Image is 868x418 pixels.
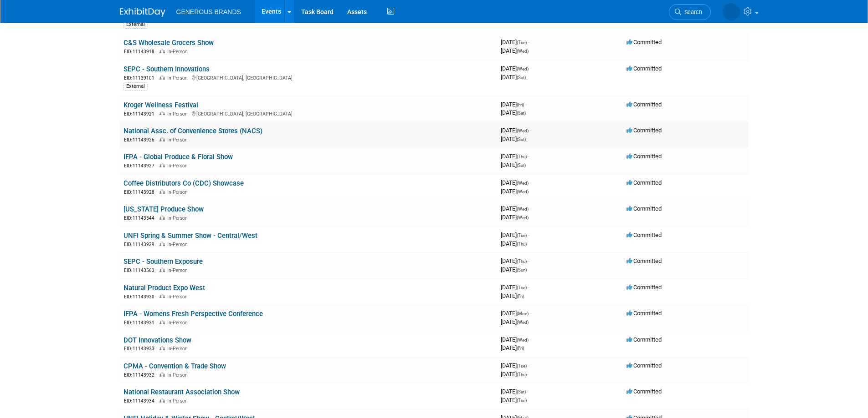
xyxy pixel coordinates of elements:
[123,101,198,109] a: Kroger Wellness Festival
[517,181,529,186] span: (Wed)
[167,49,190,55] span: In-Person
[501,101,527,108] span: [DATE]
[123,82,148,91] div: External
[167,346,190,352] span: In-Person
[159,242,165,246] img: In-Person Event
[501,109,526,116] span: [DATE]
[530,205,531,212] span: -
[517,189,529,194] span: (Wed)
[627,39,662,45] span: Committed
[123,127,262,135] a: National Assc. of Convenience Stores (NACS)
[501,257,529,264] span: [DATE]
[528,39,529,45] span: -
[123,39,214,47] a: C&S Wholesale Grocers Show
[159,75,165,80] img: In-Person Event
[159,189,165,194] img: In-Person Event
[501,74,526,81] span: [DATE]
[159,137,165,141] img: In-Person Event
[167,267,190,273] span: In-Person
[527,388,529,395] span: -
[517,320,529,325] span: (Wed)
[501,388,529,395] span: [DATE]
[123,232,257,240] a: UNFI Spring & Summer Show - Central/West
[528,362,529,369] span: -
[517,128,529,133] span: (Wed)
[124,242,158,247] span: EID: 11143929
[159,215,165,220] img: In-Person Event
[627,127,662,134] span: Committed
[627,101,662,108] span: Committed
[124,163,158,168] span: EID: 11143927
[124,137,158,142] span: EID: 11143926
[167,398,190,404] span: In-Person
[167,111,190,117] span: In-Person
[517,154,527,159] span: (Thu)
[517,215,529,220] span: (Wed)
[159,163,165,167] img: In-Person Event
[123,257,203,266] a: SEPC - Southern Exposure
[517,206,529,212] span: (Wed)
[167,242,190,247] span: In-Person
[501,371,527,378] span: [DATE]
[501,318,529,325] span: [DATE]
[501,179,531,186] span: [DATE]
[627,205,662,212] span: Committed
[723,3,740,20] img: Chase Adams
[123,65,210,73] a: SEPC - Southern Innovations
[123,362,226,370] a: CPMA - Convention & Trade Show
[124,346,158,351] span: EID: 11143933
[501,292,524,299] span: [DATE]
[501,344,524,351] span: [DATE]
[501,240,527,247] span: [DATE]
[123,336,191,344] a: DOT Innovations Show
[517,75,526,80] span: (Sat)
[517,311,529,316] span: (Mon)
[124,398,158,403] span: EID: 11143934
[159,294,165,298] img: In-Person Event
[123,20,148,29] div: External
[501,362,529,369] span: [DATE]
[176,8,241,15] span: GENEROUS BRANDS
[530,310,531,317] span: -
[123,110,493,117] div: [GEOGRAPHIC_DATA], [GEOGRAPHIC_DATA]
[517,242,527,247] span: (Thu)
[517,49,529,54] span: (Wed)
[501,232,529,238] span: [DATE]
[159,346,165,350] img: In-Person Event
[167,137,190,143] span: In-Person
[123,179,244,187] a: Coffee Distributors Co (CDC) Showcase
[517,346,524,351] span: (Fri)
[627,257,662,264] span: Committed
[627,336,662,343] span: Committed
[525,101,527,108] span: -
[501,136,526,142] span: [DATE]
[123,388,240,396] a: National Restaurant Association Show
[517,66,529,71] span: (Wed)
[123,310,263,318] a: IFPA - Womens Fresh Perspective Conference
[124,216,158,221] span: EID: 11143544
[167,294,190,300] span: In-Person
[681,9,702,15] span: Search
[517,398,527,403] span: (Tue)
[530,65,531,72] span: -
[501,397,527,403] span: [DATE]
[627,284,662,291] span: Committed
[124,320,158,325] span: EID: 11143931
[123,284,205,292] a: Natural Product Expo West
[159,398,165,403] img: In-Person Event
[517,102,524,107] span: (Fri)
[517,372,527,377] span: (Thu)
[528,232,529,238] span: -
[501,214,529,221] span: [DATE]
[627,232,662,238] span: Committed
[517,285,527,290] span: (Tue)
[159,320,165,324] img: In-Person Event
[167,163,190,169] span: In-Person
[501,47,529,54] span: [DATE]
[627,153,662,160] span: Committed
[517,363,527,368] span: (Tue)
[124,373,158,378] span: EID: 11143932
[167,189,190,195] span: In-Person
[517,389,526,394] span: (Sat)
[669,4,711,20] a: Search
